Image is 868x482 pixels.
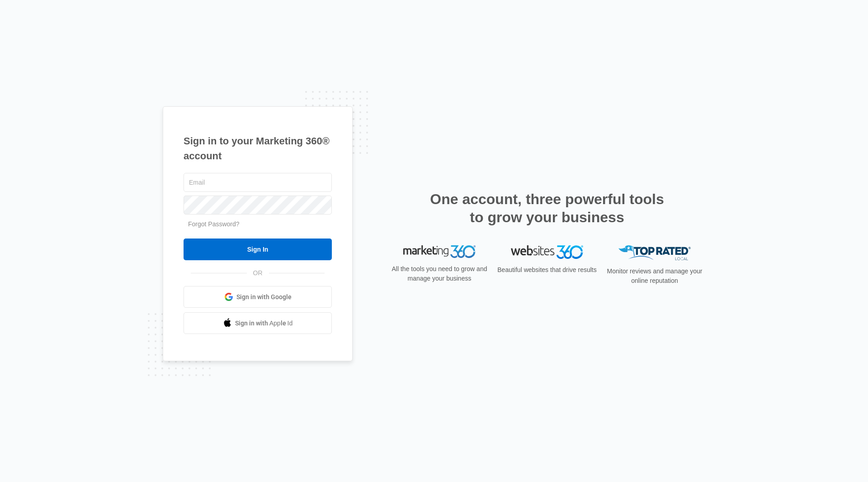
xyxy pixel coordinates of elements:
span: OR [247,268,269,278]
h1: Sign in to your Marketing 360® account [184,134,332,163]
img: Marketing 360 [403,245,476,258]
p: Beautiful websites that drive results [496,265,598,275]
a: Forgot Password? [188,220,240,228]
a: Sign in with Apple Id [184,312,332,334]
span: Sign in with Apple Id [235,319,293,328]
span: Sign in with Google [236,292,292,302]
p: Monitor reviews and manage your online reputation [604,267,705,286]
input: Sign In [184,239,332,260]
h2: One account, three powerful tools to grow your business [427,190,667,226]
input: Email [184,173,332,192]
img: Top Rated Local [618,245,691,260]
a: Sign in with Google [184,286,332,308]
p: All the tools you need to grow and manage your business [389,264,490,283]
img: Websites 360 [511,245,583,258]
